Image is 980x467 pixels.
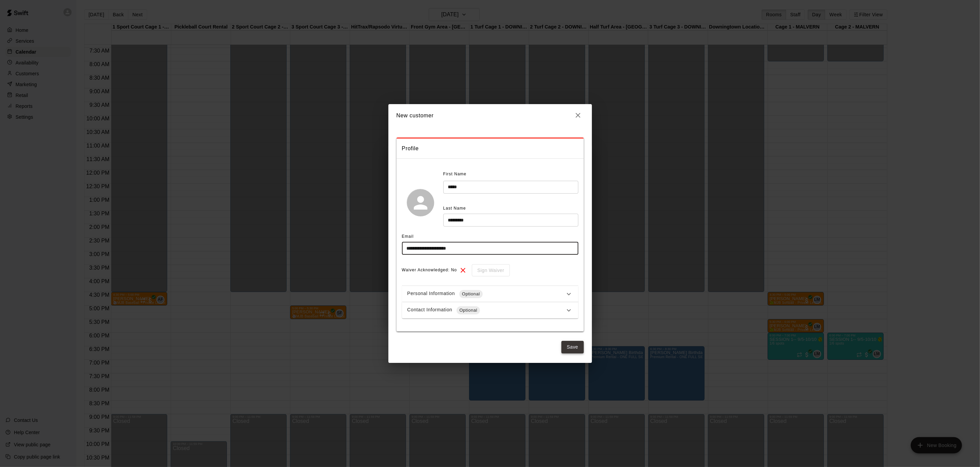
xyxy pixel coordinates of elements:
[457,307,480,314] span: Optional
[402,286,578,302] div: Personal InformationOptional
[407,306,565,314] div: Contact Information
[443,169,467,180] span: First Name
[407,290,565,298] div: Personal Information
[397,111,434,120] h6: New customer
[402,144,578,153] span: Profile
[402,302,578,318] div: Contact InformationOptional
[402,265,457,276] span: Waiver Acknowledged: No
[561,341,584,353] button: Save
[459,291,483,297] span: Optional
[467,264,510,277] div: To sign waivers in admin, this feature must be enabled in general settings
[402,234,414,239] span: Email
[443,206,466,211] span: Last Name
